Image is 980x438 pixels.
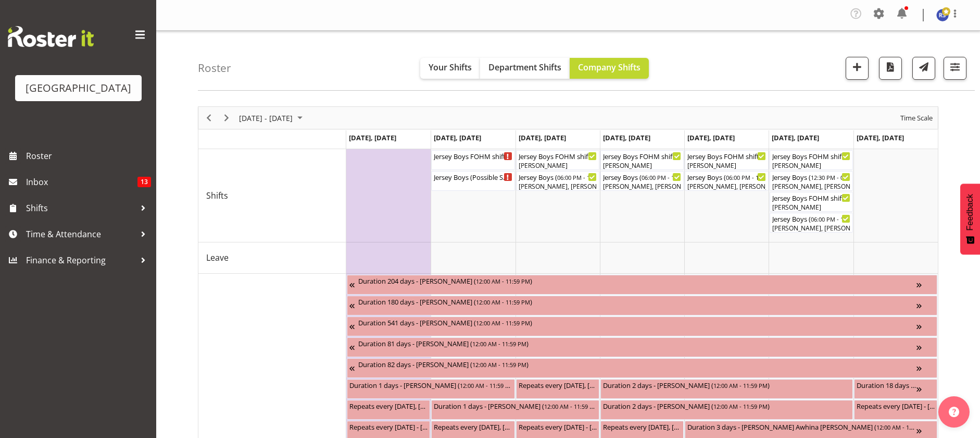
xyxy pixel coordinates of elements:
div: Repeats every [DATE] - [PERSON_NAME] ( ) [519,421,597,432]
button: Next [220,112,234,125]
div: Shifts"s event - Jersey Boys FOHM shift Begin From Wednesday, September 24, 2025 at 5:15:00 PM GM... [516,150,599,170]
span: [DATE] - [DATE] [238,112,294,125]
div: Repeats every [DATE], [DATE], [DATE], [DATE], [DATE], [DATE], [DATE] - [PERSON_NAME] ( ) [603,421,681,432]
span: Shifts [206,189,228,202]
td: Shifts resource [198,149,346,242]
div: Repeats every [DATE], [DATE], [DATE], [DATE], [DATE], [DATE], [DATE] - [PERSON_NAME] ( ) [434,421,512,432]
div: Shifts"s event - Jersey Boys Begin From Thursday, September 25, 2025 at 6:00:00 PM GMT+12:00 Ends... [600,171,684,191]
div: Jersey Boys ( ) [772,213,850,224]
button: Department Shifts [480,58,570,79]
div: Unavailability"s event - Duration 541 days - Thomas Bohanna Begin From Tuesday, July 8, 2025 at 1... [347,317,937,336]
div: Shifts"s event - Jersey Boys FOHM shift Begin From Saturday, September 27, 2025 at 11:45:00 AM GM... [770,150,853,170]
div: Unavailability"s event - Repeats every monday, tuesday, wednesday, thursday, friday, saturday, su... [516,379,599,399]
img: robyn-shefer9526.jpg [936,9,949,21]
div: [PERSON_NAME], [PERSON_NAME], [PERSON_NAME], [PERSON_NAME], [PERSON_NAME], [PERSON_NAME], [PERSON... [687,182,765,191]
div: Unavailability"s event - Duration 1 days - Hanna Peters Begin From Tuesday, September 23, 2025 at... [431,400,599,420]
span: 12:00 AM - 11:59 PM [472,339,526,348]
span: Leave [206,251,229,264]
div: Jersey Boys (Possible Show TBC) ( ) [434,172,512,182]
img: help-xxl-2.png [949,407,959,417]
img: Rosterit website logo [8,26,94,47]
span: 12:00 AM - 11:59 PM [713,402,768,410]
div: Shifts"s event - Jersey Boys Begin From Saturday, September 27, 2025 at 6:00:00 PM GMT+12:00 Ends... [770,213,853,233]
span: 12:00 AM - 11:59 PM [876,423,931,431]
span: Feedback [965,194,975,230]
div: Shifts"s event - Jersey Boys FOHM shift Begin From Friday, September 26, 2025 at 5:15:00 PM GMT+1... [685,150,768,170]
span: Finance & Reporting [26,252,135,268]
div: [PERSON_NAME] [603,161,681,171]
span: 06:00 PM - 10:10 PM [726,173,780,181]
div: Duration 2 days - [PERSON_NAME] ( ) [603,400,850,411]
span: Department Shifts [488,62,561,73]
div: Shifts"s event - Jersey Boys Begin From Friday, September 26, 2025 at 6:00:00 PM GMT+12:00 Ends A... [685,171,768,191]
h4: Roster [198,62,231,74]
div: Next [218,107,235,129]
div: Duration 18 days - [PERSON_NAME] ( ) [857,380,916,390]
span: 12:00 AM - 11:59 PM [544,402,598,410]
div: Repeats every [DATE] - [PERSON_NAME] ( ) [349,421,428,432]
span: [DATE], [DATE] [857,133,904,142]
div: Shifts"s event - Jersey Boys (Possible Show TBC) Begin From Tuesday, September 23, 2025 at 6:00:0... [431,171,514,191]
div: Jersey Boys ( ) [603,172,681,182]
span: 06:00 PM - 11:59 PM [811,215,865,223]
div: Shifts"s event - Jersey Boys FOHM shift (Possible Show TBC) Begin From Tuesday, September 23, 202... [431,150,514,170]
div: [PERSON_NAME], [PERSON_NAME], [PERSON_NAME], [PERSON_NAME], [PERSON_NAME], [PERSON_NAME], [PERSON... [772,182,850,191]
button: Add a new shift [846,57,869,80]
div: [PERSON_NAME], [PERSON_NAME], [PERSON_NAME], [PERSON_NAME], [PERSON_NAME], [PERSON_NAME], [PERSON... [603,182,681,191]
div: Jersey Boys FOHM shift ( ) [603,151,681,161]
div: Unavailability"s event - Duration 18 days - Renée Hewitt Begin From Sunday, September 28, 2025 at... [854,379,937,399]
div: Repeats every [DATE], [DATE], [DATE], [DATE], [DATE], [DATE], [DATE] - [PERSON_NAME] ( ) [519,380,597,390]
div: Duration 1 days - [PERSON_NAME] ( ) [349,380,512,390]
button: Send a list of all shifts for the selected filtered period to all rostered employees. [912,57,935,80]
button: Feedback - Show survey [960,184,980,254]
span: Your Shifts [429,62,472,73]
div: Unavailability"s event - Duration 2 days - Beana Badenhorst Begin From Thursday, September 25, 20... [600,379,853,399]
div: Jersey Boys FOHM shift ( ) [687,151,765,161]
span: 13 [137,177,151,187]
span: Roster [26,148,151,164]
div: Unavailability"s event - Duration 180 days - Katrina Luca Begin From Friday, July 4, 2025 at 12:0... [347,296,937,315]
div: Previous [200,107,218,129]
div: Shifts"s event - Jersey Boys Begin From Wednesday, September 24, 2025 at 6:00:00 PM GMT+12:00 End... [516,171,599,191]
span: 12:00 AM - 11:59 PM [476,319,530,327]
span: Time & Attendance [26,226,135,242]
div: Jersey Boys ( ) [687,172,765,182]
td: Leave resource [198,242,346,274]
div: Jersey Boys ( ) [519,172,597,182]
div: Jersey Boys FOHM shift ( ) [772,192,850,203]
div: Jersey Boys FOHM shift (Possible Show TBC) ( ) [434,151,512,161]
div: Jersey Boys ( ) [772,172,850,182]
span: 12:00 AM - 11:59 PM [713,381,768,390]
div: Unavailability"s event - Duration 1 days - Amy Duncanson Begin From Monday, September 22, 2025 at... [347,379,515,399]
div: Jersey Boys FOHM shift ( ) [519,151,597,161]
div: [PERSON_NAME], [PERSON_NAME], [PERSON_NAME], [PERSON_NAME], [PERSON_NAME], [PERSON_NAME], [PERSON... [519,182,597,191]
span: [DATE], [DATE] [349,133,396,142]
span: Time Scale [899,112,934,125]
span: [DATE], [DATE] [519,133,566,142]
div: Duration 82 days - [PERSON_NAME] ( ) [358,359,916,369]
button: Company Shifts [570,58,649,79]
span: [DATE], [DATE] [772,133,819,142]
div: [PERSON_NAME] [519,161,597,171]
span: 12:00 AM - 11:59 PM [476,277,530,285]
div: Duration 2 days - [PERSON_NAME] ( ) [603,380,850,390]
div: Duration 81 days - [PERSON_NAME] ( ) [358,338,916,348]
div: [GEOGRAPHIC_DATA] [26,80,131,96]
button: Your Shifts [420,58,480,79]
span: 12:30 PM - 04:30 PM [811,173,865,181]
span: Inbox [26,174,137,190]
div: Unavailability"s event - Duration 81 days - Grace Cavell Begin From Thursday, July 17, 2025 at 12... [347,337,937,357]
div: [PERSON_NAME] [687,161,765,171]
div: Shifts"s event - Jersey Boys Begin From Saturday, September 27, 2025 at 12:30:00 PM GMT+12:00 End... [770,171,853,191]
span: 12:00 AM - 11:59 PM [472,360,526,369]
div: Duration 180 days - [PERSON_NAME] ( ) [358,296,916,307]
div: Duration 1 days - [PERSON_NAME] ( ) [434,400,597,411]
div: Duration 3 days - [PERSON_NAME] Awhina [PERSON_NAME] ( ) [687,421,916,432]
div: [PERSON_NAME] [772,161,850,171]
span: [DATE], [DATE] [603,133,650,142]
div: Repeats every [DATE] - [PERSON_NAME] ( ) [857,400,935,411]
div: Shifts"s event - Jersey Boys FOHM shift Begin From Thursday, September 25, 2025 at 5:15:00 PM GMT... [600,150,684,170]
span: 12:00 AM - 11:59 PM [460,381,514,390]
div: Unavailability"s event - Repeats every sunday - Amy Duncanson Begin From Sunday, September 28, 20... [854,400,937,420]
div: Unavailability"s event - Duration 2 days - Renée Hewitt Begin From Thursday, September 25, 2025 a... [600,400,853,420]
